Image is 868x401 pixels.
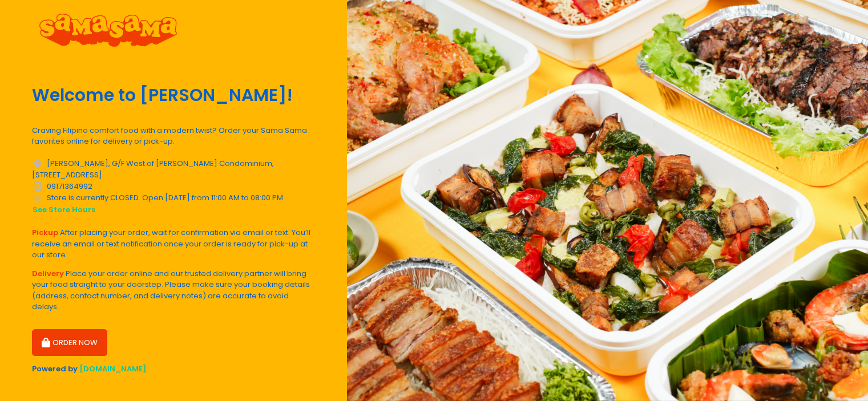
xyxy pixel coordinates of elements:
div: [PERSON_NAME], G/F West of [PERSON_NAME] Condominium, [STREET_ADDRESS] [32,158,315,181]
div: Store is currently CLOSED. Open [DATE] from 11:00 AM to 08:00 PM [32,192,315,216]
b: Pickup [32,227,58,238]
div: Craving Filipino comfort food with a modern twist? Order your Sama Sama favorites online for deli... [32,125,315,147]
button: see store hours [32,204,96,216]
div: After placing your order, wait for confirmation via email or text. You’ll receive an email or tex... [32,227,315,261]
a: [DOMAIN_NAME] [79,363,147,374]
div: 09171364992 [32,181,315,192]
b: Delivery [32,268,64,279]
div: Welcome to [PERSON_NAME]! [32,73,315,118]
div: Powered by [32,363,315,375]
button: ORDER NOW [32,329,107,357]
div: Place your order online and our trusted delivery partner will bring your food straight to your do... [32,268,315,313]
